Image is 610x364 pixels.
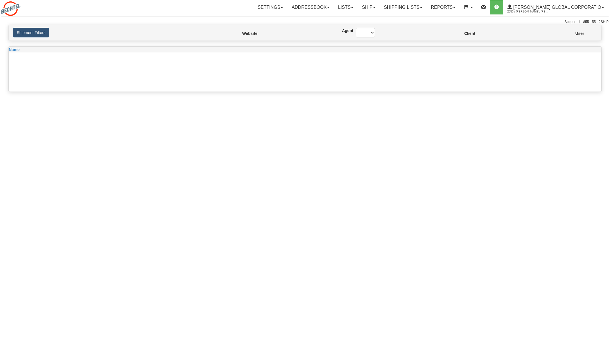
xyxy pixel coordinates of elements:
[1,20,609,24] div: Support: 1 - 855 - 55 - 2SHIP
[512,5,601,10] span: [PERSON_NAME] Global Corporatio
[287,0,334,14] a: Addressbook
[9,47,20,52] span: Name
[334,0,358,14] a: Lists
[253,0,287,14] a: Settings
[507,9,550,14] span: 2553 / [PERSON_NAME], [PERSON_NAME]
[1,1,20,16] img: logo2553.jpg
[13,28,49,37] button: Shipment Filters
[464,31,465,36] label: Client
[342,28,347,33] label: Agent
[380,0,427,14] a: Shipping lists
[242,31,244,36] label: Website
[503,0,608,14] a: [PERSON_NAME] Global Corporatio 2553 / [PERSON_NAME], [PERSON_NAME]
[427,0,460,14] a: Reports
[358,0,379,14] a: Ship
